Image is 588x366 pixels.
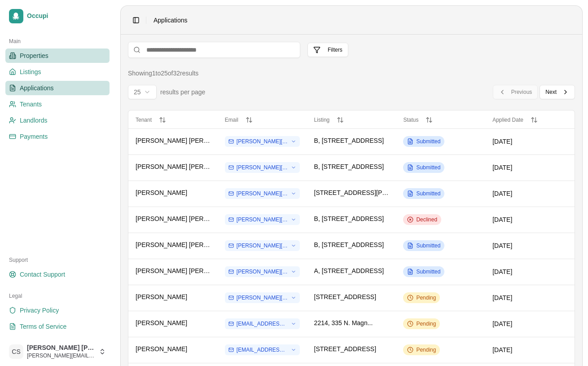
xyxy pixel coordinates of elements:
[314,240,384,249] span: B, [STREET_ADDRESS]
[314,318,373,327] span: 2214, 335 N. Magn...
[492,189,567,198] div: [DATE]
[237,294,288,301] span: [PERSON_NAME][EMAIL_ADDRESS][DATE][DOMAIN_NAME]
[136,292,187,301] span: [PERSON_NAME]
[5,65,110,79] a: Listings
[9,344,23,359] span: CS
[237,268,288,275] span: [PERSON_NAME][EMAIL_ADDRESS][DOMAIN_NAME]
[5,81,110,95] a: Applications
[5,5,110,27] a: Occupi
[20,270,65,279] span: Contact Support
[136,188,187,197] span: [PERSON_NAME]
[154,16,188,25] nav: breadcrumb
[20,84,54,93] span: Applications
[492,163,567,172] div: [DATE]
[5,289,110,303] div: Legal
[492,345,567,354] div: [DATE]
[136,162,211,171] span: [PERSON_NAME] [PERSON_NAME]
[492,215,567,224] div: [DATE]
[237,190,288,197] span: [PERSON_NAME][EMAIL_ADDRESS][DATE][DOMAIN_NAME]
[492,241,567,250] div: [DATE]
[492,137,567,146] div: [DATE]
[20,100,42,109] span: Tenants
[27,344,95,352] span: [PERSON_NAME] [PERSON_NAME]
[20,67,41,76] span: Listings
[540,85,575,99] button: Next
[5,267,110,282] a: Contact Support
[492,117,523,123] span: Applied Date
[128,69,198,78] div: Showing 1 to 25 of 32 results
[416,242,440,249] span: Submitted
[416,164,440,171] span: Submitted
[492,267,567,276] div: [DATE]
[492,319,567,328] div: [DATE]
[314,188,389,197] span: [STREET_ADDRESS][PERSON_NAME]
[237,242,288,249] span: [PERSON_NAME][EMAIL_ADDRESS][DOMAIN_NAME]
[237,164,288,171] span: [PERSON_NAME][EMAIL_ADDRESS][DOMAIN_NAME]
[416,216,437,223] span: Declined
[545,88,557,96] span: Next
[237,138,288,145] span: [PERSON_NAME][EMAIL_ADDRESS][DOMAIN_NAME]
[403,116,478,123] button: Status
[314,117,330,123] span: Listing
[5,34,110,49] div: Main
[20,132,48,141] span: Payments
[160,88,205,97] span: results per page
[136,266,211,275] span: [PERSON_NAME] [PERSON_NAME]
[136,240,211,249] span: [PERSON_NAME] [PERSON_NAME]
[20,116,48,125] span: Landlords
[416,190,440,197] span: Submitted
[5,319,110,334] a: Terms of Service
[5,49,110,63] a: Properties
[237,346,288,353] span: [EMAIL_ADDRESS][PERSON_NAME][DOMAIN_NAME]
[5,303,110,317] a: Privacy Policy
[136,116,211,123] button: Tenant
[136,117,152,123] span: Tenant
[492,293,567,302] div: [DATE]
[314,344,376,353] span: [STREET_ADDRESS]
[492,116,567,123] button: Applied Date
[154,16,188,25] span: Applications
[314,136,384,145] span: B, [STREET_ADDRESS]
[314,214,384,223] span: B, [STREET_ADDRESS]
[5,113,110,128] a: Landlords
[314,162,384,171] span: B, [STREET_ADDRESS]
[5,129,110,144] a: Payments
[225,116,300,123] button: Email
[136,214,211,223] span: [PERSON_NAME] [PERSON_NAME]
[20,51,48,60] span: Properties
[416,294,436,301] span: Pending
[314,292,376,301] span: [STREET_ADDRESS]
[416,138,440,145] span: Submitted
[416,320,436,327] span: Pending
[5,341,110,362] button: CS[PERSON_NAME] [PERSON_NAME][PERSON_NAME][EMAIL_ADDRESS][DOMAIN_NAME]
[225,117,238,123] span: Email
[403,117,418,123] span: Status
[136,318,187,327] span: [PERSON_NAME]
[314,266,384,275] span: A, [STREET_ADDRESS]
[5,97,110,111] a: Tenants
[20,322,66,331] span: Terms of Service
[136,344,187,353] span: [PERSON_NAME]
[416,268,440,275] span: Submitted
[307,43,348,57] button: Filters
[237,216,288,223] span: [PERSON_NAME][EMAIL_ADDRESS][DOMAIN_NAME]
[5,253,110,267] div: Support
[136,136,211,145] span: [PERSON_NAME] [PERSON_NAME]
[27,12,106,20] span: Occupi
[416,346,436,353] span: Pending
[27,352,95,359] span: [PERSON_NAME][EMAIL_ADDRESS][DOMAIN_NAME]
[314,116,389,123] button: Listing
[20,306,59,315] span: Privacy Policy
[237,320,288,327] span: [EMAIL_ADDRESS][DOMAIN_NAME]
